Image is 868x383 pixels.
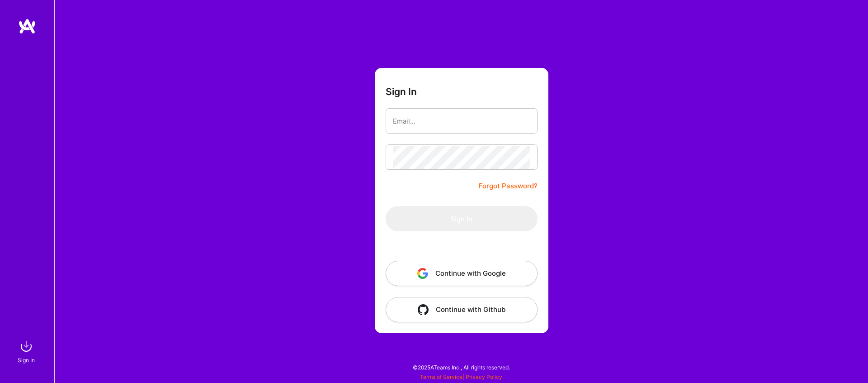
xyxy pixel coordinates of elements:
[386,86,417,97] h3: Sign In
[420,373,502,380] span: |
[393,110,530,133] input: Email...
[466,373,502,380] a: Privacy Policy
[417,268,428,279] img: icon
[386,261,538,286] button: Continue with Google
[19,337,35,365] a: sign inSign In
[54,356,868,378] div: © 2025 ATeams Inc., All rights reserved.
[17,337,35,355] img: sign in
[418,304,429,315] img: icon
[479,181,538,191] a: Forgot Password?
[386,206,538,231] button: Sign In
[18,355,35,365] div: Sign In
[18,18,36,34] img: logo
[386,297,538,322] button: Continue with Github
[420,373,462,380] a: Terms of Service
